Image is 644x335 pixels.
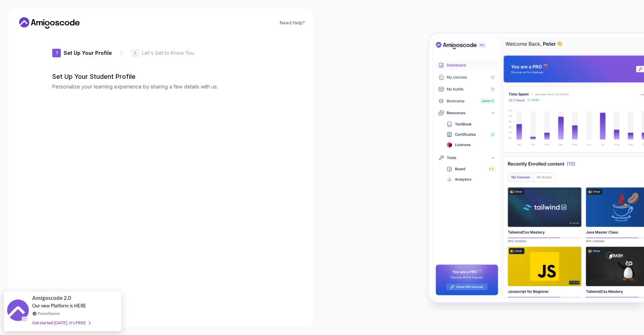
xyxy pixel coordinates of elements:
a: ProveSource [38,310,60,316]
p: Let's Get to Know You [142,49,194,57]
p: Personalize your learning experience by sharing a few details with us. [52,83,270,90]
h2: Set Up Your Student Profile [52,72,270,82]
img: provesource social proof notification image [7,300,29,323]
a: Need Help? [280,20,305,26]
p: 2 [134,51,136,55]
p: Set Up Your Profile [64,49,112,57]
p: 1 [56,51,58,55]
span: Our new Platform is HERE [32,303,86,308]
div: Get started [DATE]. It's FREE [32,319,90,327]
span: Amigoscode 2.0 [32,294,71,302]
a: Home link [17,17,82,29]
img: Amigoscode Dashboard [429,34,644,302]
